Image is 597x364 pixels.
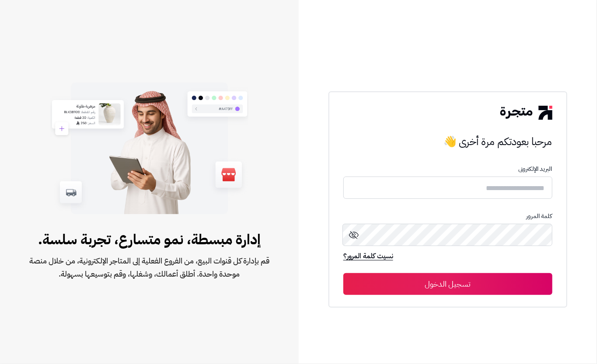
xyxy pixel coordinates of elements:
[343,213,552,220] p: كلمة المرور
[343,133,552,150] h3: مرحبا بعودتكم مرة أخرى 👋
[28,254,271,281] span: قم بإدارة كل قنوات البيع، من الفروع الفعلية إلى المتاجر الإلكترونية، من خلال منصة موحدة واحدة. أط...
[343,251,393,263] a: نسيت كلمة المرور؟
[28,229,271,250] span: إدارة مبسطة، نمو متسارع، تجربة سلسة.
[343,166,552,173] p: البريد الإلكترونى
[343,273,552,295] button: تسجيل الدخول
[500,106,552,120] img: logo-2.png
